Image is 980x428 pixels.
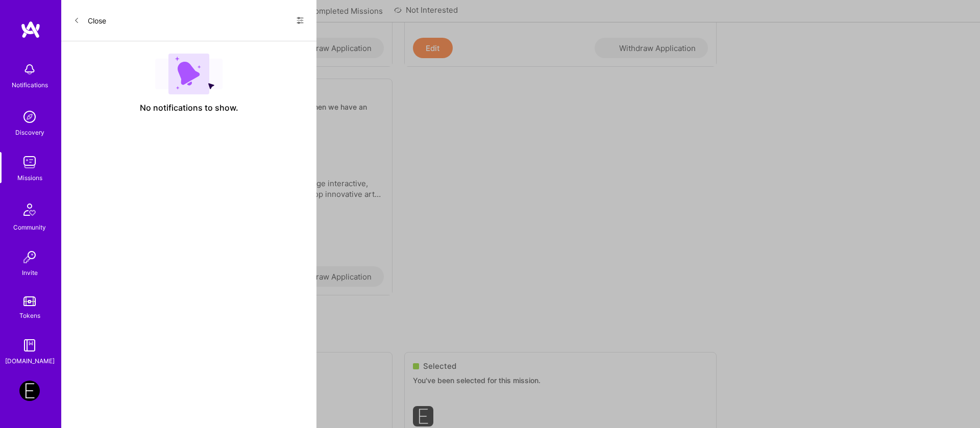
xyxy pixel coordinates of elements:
[140,103,238,113] span: No notifications to show.
[5,356,55,366] div: [DOMAIN_NAME]
[19,247,40,267] img: Invite
[19,335,40,356] img: guide book
[12,80,48,90] div: Notifications
[155,54,223,94] img: empty
[17,172,42,183] div: Missions
[23,296,36,306] img: tokens
[19,310,40,321] div: Tokens
[73,12,106,29] button: Close
[19,107,40,127] img: discovery
[17,197,42,222] img: Community
[19,381,40,401] img: Endeavor: Data Team- 3338DES275
[13,222,46,233] div: Community
[20,20,41,39] img: logo
[22,267,38,278] div: Invite
[19,59,40,80] img: bell
[17,381,42,401] a: Endeavor: Data Team- 3338DES275
[15,127,44,138] div: Discovery
[19,152,40,172] img: teamwork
